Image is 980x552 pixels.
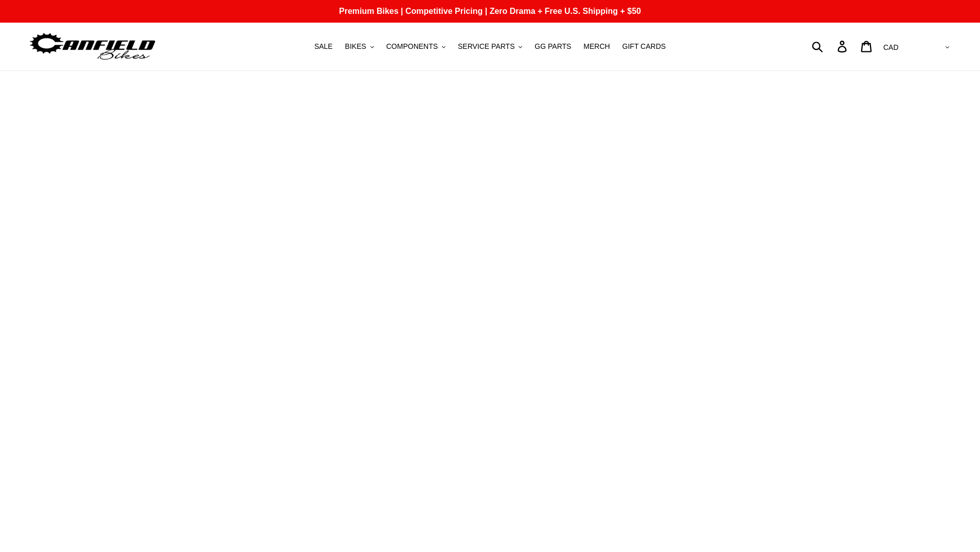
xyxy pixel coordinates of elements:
[345,42,366,51] span: BIKES
[386,42,438,51] span: COMPONENTS
[578,40,615,54] a: MERCH
[314,42,333,51] span: SALE
[309,40,338,54] a: SALE
[381,40,451,54] button: COMPONENTS
[817,35,844,58] input: Search
[28,30,157,63] img: Canfield Bikes
[583,42,610,51] span: MERCH
[458,42,514,51] span: SERVICE PARTS
[529,40,576,54] a: GG PARTS
[622,42,666,51] span: GIFT CARDS
[534,42,571,51] span: GG PARTS
[453,40,527,54] button: SERVICE PARTS
[340,40,379,54] button: BIKES
[617,40,671,54] a: GIFT CARDS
